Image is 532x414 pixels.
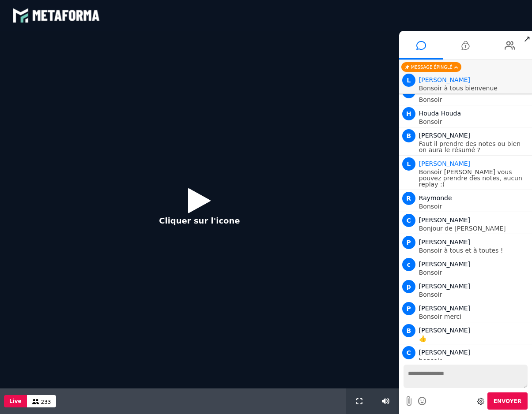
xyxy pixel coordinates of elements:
p: 👍 [419,336,530,342]
button: Cliquer sur l'icone [150,181,249,238]
span: L [402,157,415,171]
span: H [402,107,415,120]
p: Bonsoir à tous et à toutes ! [419,247,530,254]
span: [PERSON_NAME] [419,132,470,139]
p: Bonsoir à tous bienvenue [419,85,530,91]
p: Bonsoir [PERSON_NAME] vous pouvez prendre des notes, aucun replay :) [419,169,530,187]
span: Animateur [419,76,470,83]
p: Faut il prendre des notes ou bien on aura le résumé ? [419,141,530,153]
span: [PERSON_NAME] [419,349,470,356]
p: Cliquer sur l'icone [159,215,240,227]
p: Bonsoir [419,97,530,103]
span: p [402,280,415,293]
span: Houda Houda [419,110,461,117]
span: c [402,258,415,271]
span: Animateur [419,160,470,167]
span: R [402,192,415,205]
span: 233 [41,399,51,405]
button: Envoyer [487,392,528,410]
span: P [402,302,415,315]
p: Bonsoir [419,203,530,209]
p: bonsoir [419,358,530,364]
span: C [402,346,415,359]
span: Raymonde [419,194,452,201]
span: [PERSON_NAME] [419,216,470,224]
p: Bonsoir [419,119,530,125]
span: B [402,324,415,337]
span: [PERSON_NAME] [419,261,470,268]
span: [PERSON_NAME] [419,239,470,246]
span: Envoyer [494,398,521,404]
button: Live [4,395,27,407]
span: ↗ [522,31,532,47]
span: B [402,129,415,142]
div: Message épinglé [401,62,461,72]
p: Bonsoir [419,291,530,298]
p: Bonsoir merci [419,313,530,320]
span: P [402,236,415,249]
span: C [402,214,415,227]
span: [PERSON_NAME] [419,327,470,334]
p: Bonjour de [PERSON_NAME] [419,225,530,231]
span: [PERSON_NAME] [419,305,470,312]
span: L [402,74,415,87]
span: [PERSON_NAME] [419,283,470,290]
p: Bonsoir [419,269,530,276]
